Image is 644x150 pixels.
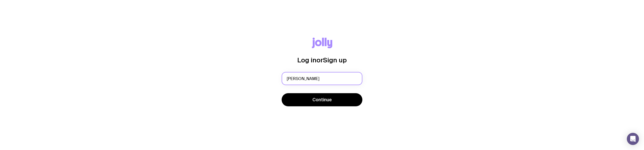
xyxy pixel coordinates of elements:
div: Open Intercom Messenger [627,133,639,145]
button: Continue [282,93,362,106]
input: you@email.com [282,72,362,85]
span: Continue [312,97,332,103]
span: Sign up [323,56,347,64]
span: Log in [297,56,316,64]
span: or [316,56,323,64]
